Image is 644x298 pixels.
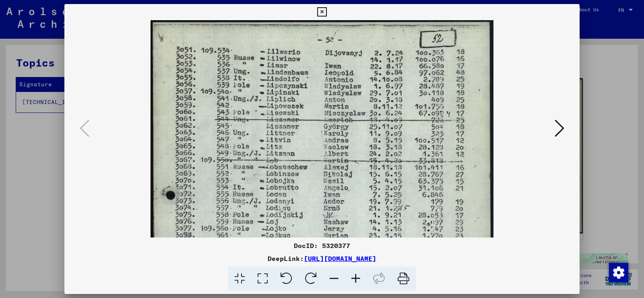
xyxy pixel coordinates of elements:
div: DeepLink: [64,254,580,263]
div: DocID: 5320377 [64,241,580,250]
img: Change consent [609,263,628,282]
a: [URL][DOMAIN_NAME] [304,254,376,263]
